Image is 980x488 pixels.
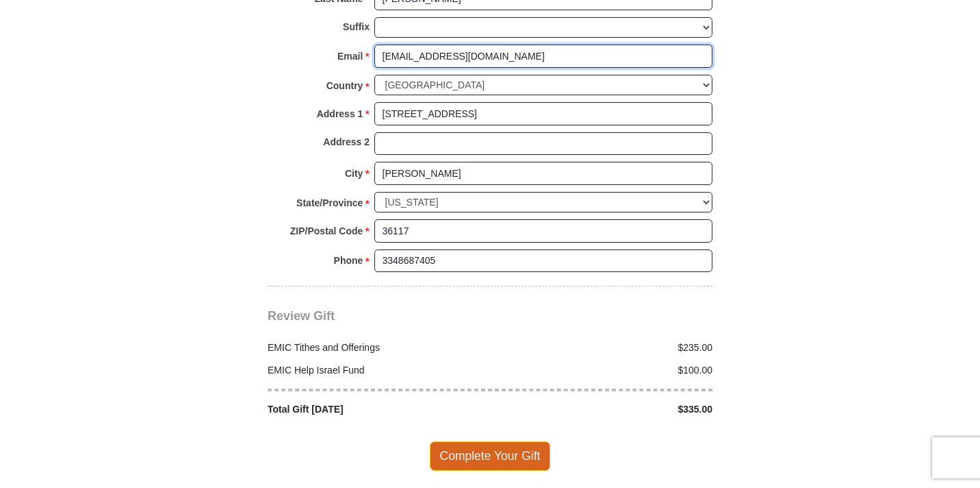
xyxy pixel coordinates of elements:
span: Review Gift [268,309,335,323]
strong: ZIP/Postal Code [290,221,363,241]
div: Total Gift [DATE] [261,402,491,417]
div: $335.00 [490,402,720,417]
strong: Address 2 [323,132,370,151]
strong: Suffix [343,17,370,36]
span: Complete Your Gift [430,441,551,470]
strong: State/Province [296,193,363,212]
strong: City [345,164,363,183]
strong: Address 1 [317,104,363,123]
div: EMIC Help Israel Fund [261,363,491,378]
div: $100.00 [490,363,720,378]
strong: Phone [334,251,363,270]
strong: Email [337,47,363,66]
div: EMIC Tithes and Offerings [261,341,491,355]
div: $235.00 [490,341,720,355]
strong: Country [326,76,363,95]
